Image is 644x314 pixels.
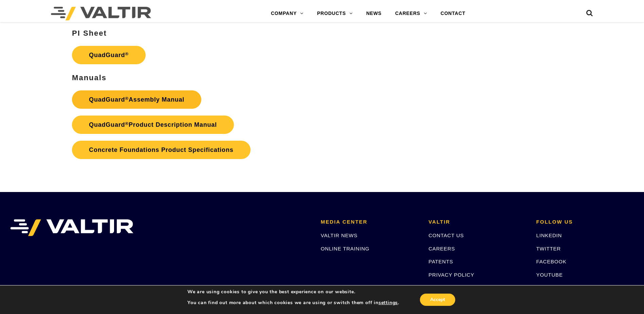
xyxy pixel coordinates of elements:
[125,51,129,56] sup: ®
[72,90,201,109] a: QuadGuard®Assembly Manual
[310,7,360,20] a: PRODUCTS
[72,46,146,64] a: QuadGuard®
[264,7,310,20] a: COMPANY
[420,294,455,306] button: Accept
[434,7,472,20] a: CONTACT
[536,259,567,264] a: FACEBOOK
[360,7,388,20] a: NEWS
[428,246,455,251] a: CAREERS
[428,219,526,225] h2: VALTIR
[51,7,151,20] img: Valtir
[72,73,107,82] strong: Manuals
[379,300,398,306] button: settings
[536,246,561,251] a: TWITTER
[321,219,418,225] h2: MEDIA CENTER
[72,141,250,159] a: Concrete Foundations Product Specifications
[125,121,129,126] sup: ®
[10,219,133,236] img: VALTIR
[428,232,464,238] a: CONTACT US
[187,289,399,295] p: We are using cookies to give you the best experience on our website.
[72,116,234,134] a: QuadGuard®Product Description Manual
[125,96,129,101] sup: ®
[388,7,434,20] a: CAREERS
[321,232,357,238] a: VALTIR NEWS
[187,300,399,306] p: You can find out more about which cookies we are using or switch them off in .
[428,272,474,278] a: PRIVACY POLICY
[536,232,562,238] a: LINKEDIN
[428,259,453,264] a: PATENTS
[321,246,369,251] a: ONLINE TRAINING
[536,219,634,225] h2: FOLLOW US
[536,272,563,278] a: YOUTUBE
[72,29,107,37] strong: PI Sheet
